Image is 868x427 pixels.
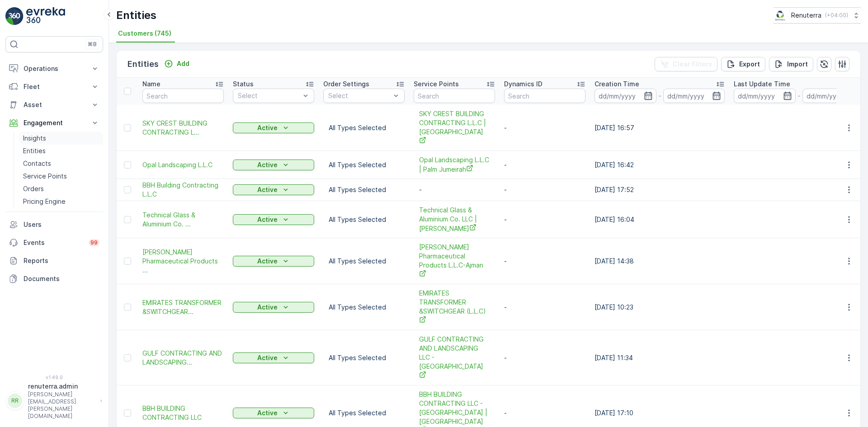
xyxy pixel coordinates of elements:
[233,302,314,313] button: Active
[233,256,314,267] button: Active
[257,353,278,362] p: Active
[739,60,760,69] p: Export
[142,404,224,422] a: BBH BUILDING CONTRACTING LLC
[28,391,96,420] p: [PERSON_NAME][EMAIL_ADDRESS][PERSON_NAME][DOMAIN_NAME]
[5,96,103,114] button: Asset
[673,60,712,69] p: Clear Filters
[160,58,193,69] button: Add
[233,408,314,418] button: Active
[24,238,83,247] p: Events
[124,409,131,417] div: Toggle Row Selected
[5,270,103,288] a: Documents
[124,124,131,131] div: Toggle Row Selected
[419,109,490,146] a: SKY CREST BUILDING CONTRACTING L.L.C | Wadi Al Safa
[142,181,224,199] a: BBH Building Contracting L.L.C
[118,29,171,38] span: Customers (745)
[24,64,85,73] p: Operations
[26,7,65,25] img: logo_light-DOdMpM7g.png
[142,89,224,103] input: Search
[419,206,490,233] a: Technical Glass & Aluminium Co. LLC | Jabel Ali
[88,41,97,48] p: ⌘B
[19,195,103,208] a: Pricing Engine
[504,80,542,89] p: Dynamics ID
[787,60,808,69] p: Import
[500,330,590,385] td: -
[658,90,661,101] p: -
[769,57,813,71] button: Import
[419,185,490,194] p: -
[419,335,490,380] span: GULF CONTRACTING AND LANDSCAPING LLC - [GEOGRAPHIC_DATA]
[5,7,24,25] img: logo
[124,186,131,193] div: Toggle Row Selected
[257,123,278,132] p: Active
[594,80,639,89] p: Creation Time
[414,89,495,103] input: Search
[23,184,44,193] p: Orders
[500,105,590,151] td: -
[329,353,399,362] p: All Types Selected
[142,298,224,316] span: EMIRATES TRANSFORMER &SWITCHGEAR...
[329,257,399,266] p: All Types Selected
[734,89,796,103] input: dd/mm/yyyy
[142,119,224,137] a: SKY CREST BUILDING CONTRACTING L...
[257,257,278,266] p: Active
[802,89,864,103] input: dd/mm/yyyy
[142,248,224,275] a: Al Kenz Pharmaceutical Products ...
[329,160,399,169] p: All Types Selected
[5,78,103,96] button: Fleet
[142,248,224,275] span: [PERSON_NAME] Pharmaceutical Products ...
[721,57,765,71] button: Export
[734,80,790,89] p: Last Update Time
[177,59,189,68] p: Add
[419,289,490,325] span: EMIRATES TRANSFORMER &SWITCHGEAR (L.L.C)
[797,90,801,101] p: -
[5,60,103,78] button: Operations
[329,408,399,418] p: All Types Selected
[419,155,490,174] a: Opal Landscaping L.L.C | Palm Jumeirah
[24,118,85,127] p: Engagement
[419,335,490,380] a: GULF CONTRACTING AND LANDSCAPING LLC - Khawaneej
[5,375,103,380] span: v 1.49.0
[233,184,314,195] button: Active
[594,89,656,103] input: dd/mm/yyyy
[233,122,314,133] button: Active
[142,211,224,229] a: Technical Glass & Aluminium Co. ...
[23,146,46,155] p: Entities
[590,151,729,179] td: [DATE] 16:42
[419,109,490,146] span: SKY CREST BUILDING CONTRACTING L.L.C | [GEOGRAPHIC_DATA]
[257,185,278,194] p: Active
[500,238,590,284] td: -
[24,82,85,91] p: Fleet
[142,160,224,169] a: Opal Landscaping L.L.C
[328,91,391,100] p: Select
[329,185,399,194] p: All Types Selected
[5,114,103,132] button: Engagement
[329,303,399,312] p: All Types Selected
[5,216,103,234] a: Users
[590,201,729,238] td: [DATE] 16:04
[419,206,490,233] span: Technical Glass & Aluminium Co. LLC | [PERSON_NAME]
[5,234,103,252] a: Events99
[329,123,399,132] p: All Types Selected
[23,134,46,143] p: Insights
[774,10,788,20] img: Screenshot_2024-07-26_at_13.33.01.png
[24,220,99,229] p: Users
[8,394,22,408] div: RR
[414,80,459,89] p: Service Points
[142,80,160,89] p: Name
[19,157,103,170] a: Contacts
[238,91,300,100] p: Select
[127,58,159,70] p: Entities
[124,258,131,265] div: Toggle Row Selected
[19,183,103,195] a: Orders
[257,215,278,224] p: Active
[124,216,131,223] div: Toggle Row Selected
[142,349,224,367] span: GULF CONTRACTING AND LANDSCAPING...
[329,215,399,224] p: All Types Selected
[124,304,131,311] div: Toggle Row Selected
[590,330,729,385] td: [DATE] 11:34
